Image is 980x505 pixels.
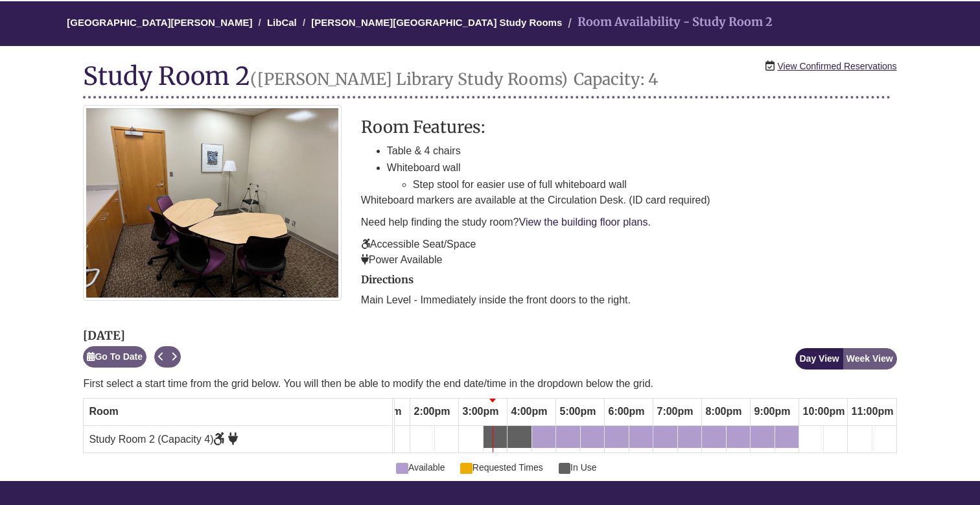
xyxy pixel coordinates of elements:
a: View the building floor plans [519,217,648,228]
small: ([PERSON_NAME] Library Study Rooms) [250,69,568,89]
span: 9:00pm [751,401,793,423]
p: Whiteboard markers are available at the Circulation Desk. (ID card required) [361,193,897,208]
span: 11:00pm [848,401,896,423]
a: LibCal [267,17,297,28]
a: 3:30pm Thursday, September 18, 2025 - Study Room 2 - In Use [484,426,507,448]
a: 8:00pm Thursday, September 18, 2025 - Study Room 2 - Available [702,426,726,448]
div: description [361,118,897,268]
nav: Breadcrumb [83,1,896,46]
h2: [DATE] [83,329,181,342]
span: Available [396,460,445,475]
a: 5:30pm Thursday, September 18, 2025 - Study Room 2 - Available [581,426,604,448]
span: 5:00pm [556,401,599,423]
button: Go To Date [83,346,146,368]
a: 7:30pm Thursday, September 18, 2025 - Study Room 2 - Available [678,426,701,448]
p: Need help finding the study room? . [361,215,897,230]
li: Whiteboard wall [387,159,897,193]
span: Study Room 2 (Capacity 4) [89,434,238,445]
span: 4:00pm [507,401,550,423]
span: 6:00pm [605,401,647,423]
button: Previous [154,346,168,368]
h3: Room Features: [361,118,897,136]
span: Room [89,406,118,417]
li: Table & 4 chairs [387,143,897,159]
span: 2:00pm [410,401,453,423]
a: 9:00pm Thursday, September 18, 2025 - Study Room 2 - Available [751,426,775,448]
button: Day View [795,348,843,370]
li: Step stool for easier use of full whiteboard wall [413,176,897,193]
a: 8:30pm Thursday, September 18, 2025 - Study Room 2 - Available [727,426,750,448]
a: 4:00pm Thursday, September 18, 2025 - Study Room 2 - In Use [507,426,531,448]
p: Main Level - Immediately inside the front doors to the right. [361,292,897,308]
span: Requested Times [460,460,542,475]
a: 6:30pm Thursday, September 18, 2025 - Study Room 2 - Available [629,426,653,448]
a: [PERSON_NAME][GEOGRAPHIC_DATA] Study Rooms [311,17,562,28]
span: 8:00pm [702,401,745,423]
a: 9:30pm Thursday, September 18, 2025 - Study Room 2 - Available [775,426,799,448]
span: 10:00pm [799,401,848,423]
a: 6:00pm Thursday, September 18, 2025 - Study Room 2 - Available [605,426,629,448]
a: [GEOGRAPHIC_DATA][PERSON_NAME] [67,17,252,28]
h1: Study Room 2 [83,62,890,99]
button: Week View [843,348,897,370]
a: 7:00pm Thursday, September 18, 2025 - Study Room 2 - Available [653,426,677,448]
p: First select a start time from the grid below. You will then be able to modify the end date/time ... [83,376,896,392]
span: 7:00pm [653,401,696,423]
span: 3:00pm [459,401,502,423]
h2: Directions [361,274,897,286]
a: 5:00pm Thursday, September 18, 2025 - Study Room 2 - Available [556,426,580,448]
div: directions [361,274,897,308]
span: In Use [559,460,597,475]
small: Capacity: 4 [574,69,658,89]
a: 4:30pm Thursday, September 18, 2025 - Study Room 2 - Available [532,426,555,448]
img: Study Room 2 [83,105,341,300]
li: Room Availability - Study Room 2 [565,13,773,32]
p: Accessible Seat/Space Power Available [361,237,897,268]
button: Next [167,346,181,368]
a: View Confirmed Reservations [777,59,896,73]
